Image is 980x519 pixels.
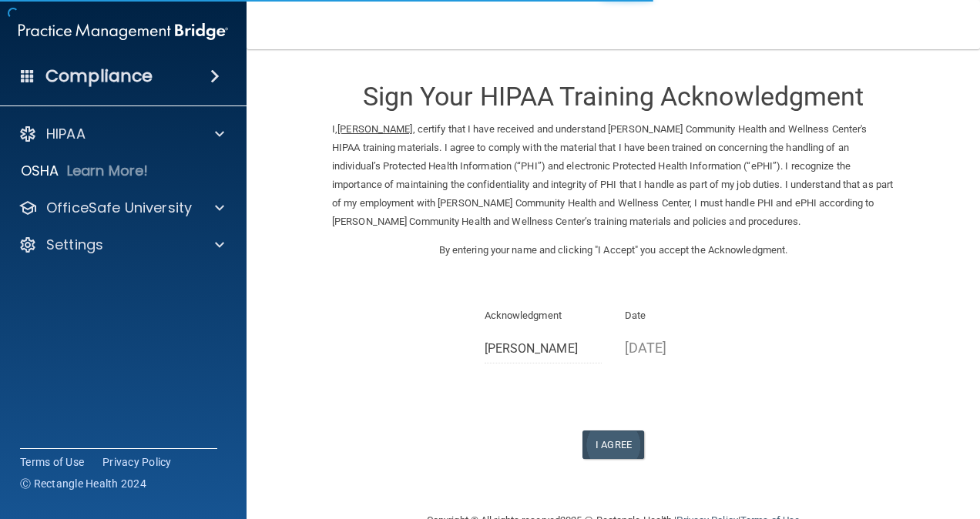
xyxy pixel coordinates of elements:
[485,335,602,363] input: Full Name
[485,306,602,325] p: Acknowledgment
[46,199,192,217] p: OfficeSafe University
[332,82,894,111] h3: Sign Your HIPAA Training Acknowledgment
[337,123,412,135] ins: [PERSON_NAME]
[625,306,743,325] p: Date
[582,430,644,459] button: I Agree
[18,199,224,217] a: OfficeSafe University
[67,162,149,180] p: Learn More!
[46,125,86,143] p: HIPAA
[102,454,172,470] a: Privacy Policy
[20,476,146,491] span: Ⓒ Rectangle Health 2024
[18,16,228,47] img: PMB logo
[21,162,59,180] p: OSHA
[46,236,103,254] p: Settings
[20,454,84,470] a: Terms of Use
[332,241,894,259] p: By entering your name and clicking "I Accept" you accept the Acknowledgment.
[332,120,894,231] p: I, , certify that I have received and understand [PERSON_NAME] Community Health and Wellness Cent...
[18,236,224,254] a: Settings
[18,125,224,143] a: HIPAA
[45,65,153,87] h4: Compliance
[625,335,743,360] p: [DATE]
